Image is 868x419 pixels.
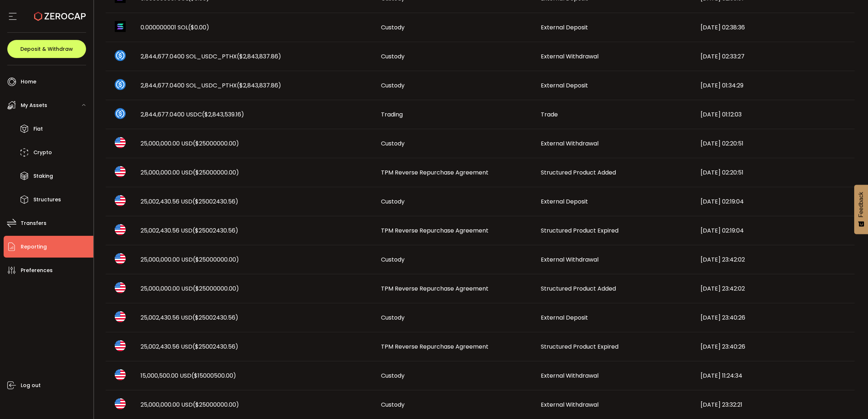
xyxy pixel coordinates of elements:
span: External Withdrawal [541,371,599,380]
span: Staking [33,171,53,181]
span: TPM Reverse Repurchase Agreement [381,284,488,293]
span: Preferences [21,265,53,276]
div: [DATE] 23:40:26 [695,313,855,322]
img: usd_portfolio.svg [115,311,126,322]
img: sol_portfolio.png [115,21,126,32]
span: Custody [381,255,405,264]
span: Structured Product Expired [541,342,618,351]
img: usd_portfolio.svg [115,282,126,293]
span: Trade [541,110,558,119]
span: ($25000000.00) [193,139,239,148]
div: [DATE] 02:20:51 [695,168,855,177]
img: usd_portfolio.svg [115,369,126,380]
button: Deposit & Withdraw [7,40,86,58]
span: Custody [381,139,405,148]
span: 25,002,430.56 USD [141,342,238,351]
span: Custody [381,197,405,206]
span: TPM Reverse Repurchase Agreement [381,342,488,351]
span: 2,844,677.0400 SOL_USDC_PTHX [141,81,281,90]
span: Custody [381,400,405,409]
span: 15,000,500.00 USD [141,371,236,380]
span: ($2,843,837.86) [237,52,281,61]
span: 0.000000001 SOL [141,23,209,32]
span: External Deposit [541,313,588,322]
span: Structured Product Added [541,284,616,293]
iframe: Chat Widget [832,384,868,419]
span: External Deposit [541,81,588,90]
span: ($25002430.56) [192,226,238,235]
div: [DATE] 02:19:04 [695,197,855,206]
span: External Withdrawal [541,255,599,264]
span: 25,000,000.00 USD [141,400,239,409]
span: Custody [381,371,405,380]
img: usd_portfolio.svg [115,195,126,206]
span: Custody [381,23,405,32]
div: [DATE] 23:40:26 [695,342,855,351]
span: Home [21,77,36,87]
span: ($25000000.00) [193,168,239,177]
div: [DATE] 01:12:03 [695,110,855,119]
img: usd_portfolio.svg [115,340,126,351]
span: Reporting [21,242,47,252]
span: Structures [33,194,61,205]
img: usdc_portfolio.svg [115,108,126,119]
span: ($2,843,539.16) [202,110,244,119]
span: 25,002,430.56 USD [141,226,238,235]
img: usd_portfolio.svg [115,166,126,177]
div: [DATE] 02:20:51 [695,139,855,148]
span: External Withdrawal [541,139,599,148]
span: 25,000,000.00 USD [141,168,239,177]
span: Feedback [858,192,864,217]
span: ($25000000.00) [193,255,239,264]
img: sol_usdc_pthx_portfolio.png [115,79,126,90]
span: ($25000000.00) [193,400,239,409]
span: Transfers [21,218,46,229]
button: Feedback - Show survey [854,185,868,234]
span: Crypto [33,147,52,158]
span: ($25002430.56) [192,197,238,206]
div: [DATE] 23:42:02 [695,255,855,264]
span: External Deposit [541,23,588,32]
div: [DATE] 23:42:02 [695,284,855,293]
span: Custody [381,52,405,61]
img: usd_portfolio.svg [115,137,126,148]
span: Custody [381,81,405,90]
span: External Deposit [541,197,588,206]
span: 25,000,000.00 USD [141,255,239,264]
span: External Withdrawal [541,400,599,409]
span: ($25002430.56) [192,342,238,351]
span: ($0.00) [188,23,209,32]
span: 25,002,430.56 USD [141,313,238,322]
img: usd_portfolio.svg [115,398,126,409]
span: ($15000500.00) [191,371,236,380]
span: 25,002,430.56 USD [141,197,238,206]
span: Deposit & Withdraw [20,46,73,52]
span: Structured Product Expired [541,226,618,235]
span: 2,844,677.0400 USDC [141,110,244,119]
span: 2,844,677.0400 SOL_USDC_PTHX [141,52,281,61]
span: ($25002430.56) [192,313,238,322]
img: usd_portfolio.svg [115,224,126,235]
span: 25,000,000.00 USD [141,139,239,148]
span: Log out [21,380,41,391]
img: sol_usdc_pthx_portfolio.png [115,50,126,61]
span: Custody [381,313,405,322]
span: ($25000000.00) [193,284,239,293]
span: TPM Reverse Repurchase Agreement [381,168,488,177]
div: [DATE] 02:19:04 [695,226,855,235]
div: [DATE] 23:32:21 [695,400,855,409]
span: Fiat [33,124,43,134]
div: [DATE] 01:34:29 [695,81,855,90]
img: usd_portfolio.svg [115,253,126,264]
span: ($2,843,837.86) [237,81,281,90]
span: TPM Reverse Repurchase Agreement [381,226,488,235]
span: My Assets [21,100,47,111]
span: External Withdrawal [541,52,599,61]
span: Structured Product Added [541,168,616,177]
span: Trading [381,110,403,119]
div: [DATE] 11:24:34 [695,371,855,380]
span: 25,000,000.00 USD [141,284,239,293]
div: [DATE] 02:38:36 [695,23,855,32]
div: [DATE] 02:33:27 [695,52,855,61]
